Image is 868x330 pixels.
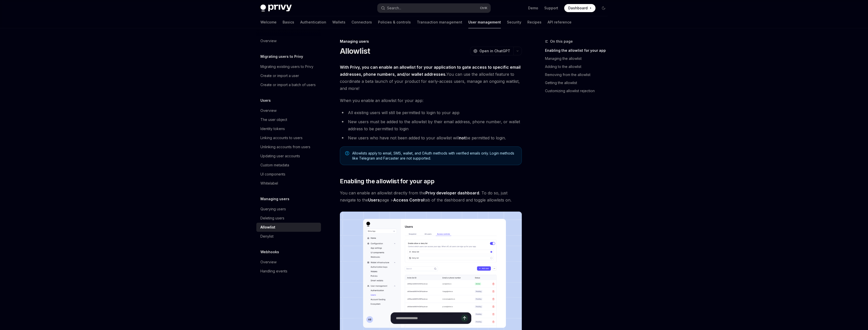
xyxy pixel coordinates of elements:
div: Unlinking accounts from users [260,144,310,150]
a: Managing the allowlist [545,55,612,63]
div: Denylist [260,233,274,239]
button: Search...CtrlK [377,4,491,13]
div: Overview [260,38,277,44]
a: Allowlist [256,223,321,232]
div: Search... [387,5,401,11]
a: Security [507,16,521,28]
a: Getting the allowlist [545,79,612,87]
a: Dashboard [564,4,595,12]
a: Privy developer dashboard [425,190,479,196]
a: Overview [256,36,321,45]
a: Welcome [260,16,277,28]
img: dark logo [260,5,292,12]
a: Access Control [393,197,424,203]
div: Create or import a user [260,73,299,79]
button: Open in ChatGPT [470,47,513,55]
a: Deleting users [256,214,321,223]
a: Policies & controls [378,16,411,28]
a: Create or import a batch of users [256,80,321,89]
a: Custom metadata [256,161,321,170]
a: Wallets [332,16,345,28]
svg: Note [345,151,349,155]
span: Open in ChatGPT [479,48,510,54]
div: Create or import a batch of users [260,82,316,88]
h5: Webhooks [260,249,279,255]
span: On this page [550,38,573,44]
h1: Allowlist [340,46,370,56]
a: Linking accounts to users [256,133,321,142]
a: Enabling the allowlist for your app [545,46,612,55]
a: Customizing allowlist rejection [545,87,612,95]
div: Whitelabel [260,180,278,186]
div: Querying users [260,206,286,212]
li: New users who have not been added to your allowlist will be permitted to login. [340,134,522,141]
a: Updating user accounts [256,151,321,161]
div: The user object [260,117,287,123]
span: You can enable an allowlist directly from the . To do so, just navigate to the page > tab of the ... [340,189,522,204]
a: Basics [283,16,294,28]
div: UI components [260,171,285,177]
a: Support [544,6,558,11]
li: All existing users will still be permitted to login to your app [340,109,522,116]
span: Allowlists apply to email, SMS, wallet, and OAuth methods with verified emails only. Login method... [352,151,517,161]
strong: Users [368,197,380,202]
span: When you enable an allowlist for your app: [340,97,522,104]
strong: not [459,135,466,140]
a: Create or import a user [256,71,321,80]
a: UI components [256,170,321,179]
span: Dashboard [568,6,588,11]
div: Overview [260,108,277,114]
a: Recipes [527,16,541,28]
div: Deleting users [260,215,284,221]
div: Overview [260,259,277,265]
div: Identity tokens [260,126,285,132]
span: You can use the allowlist feature to coordinate a beta launch of your product for early-access us... [340,64,522,92]
h5: Managing users [260,196,289,202]
button: Send message [461,315,468,322]
span: Enabling the allowlist for your app [340,177,434,185]
a: The user object [256,115,321,124]
div: Handling events [260,268,287,274]
a: Unlinking accounts from users [256,142,321,151]
a: API reference [548,16,572,28]
strong: With Privy, you can enable an allowlist for your application to gate access to specific email add... [340,65,521,77]
a: Overview [256,106,321,115]
li: New users must be added to the allowlist by their email address, phone number, or wallet address ... [340,118,522,132]
button: Toggle dark mode [600,4,608,12]
a: Handling events [256,267,321,276]
a: Overview [256,258,321,267]
div: Linking accounts to users [260,135,303,141]
a: Querying users [256,205,321,214]
a: User management [468,16,501,28]
a: Migrating existing users to Privy [256,62,321,71]
div: Custom metadata [260,162,289,168]
div: Managing users [340,39,522,44]
div: Updating user accounts [260,153,300,159]
h5: Migrating users to Privy [260,54,303,60]
a: Denylist [256,232,321,241]
a: Whitelabel [256,179,321,188]
a: Identity tokens [256,124,321,133]
a: Demo [528,6,538,11]
div: Migrating existing users to Privy [260,64,313,70]
a: Connectors [351,16,372,28]
a: Adding to the allowlist [545,63,612,71]
span: Ctrl K [480,6,487,10]
a: Transaction management [417,16,462,28]
a: Removing from the allowlist [545,71,612,79]
a: Authentication [300,16,326,28]
div: Allowlist [260,224,275,230]
h5: Users [260,97,271,104]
